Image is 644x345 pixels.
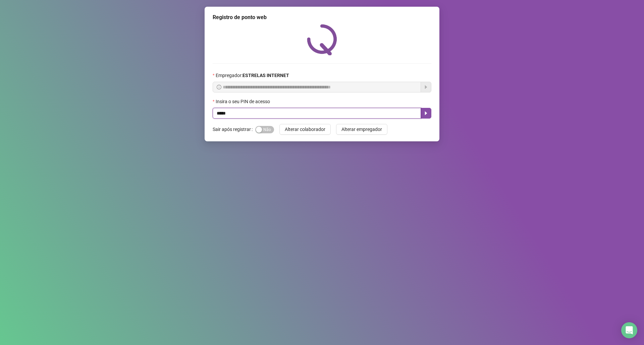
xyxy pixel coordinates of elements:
label: Sair após registrar [213,124,255,135]
img: QRPoint [307,24,337,55]
label: Insira o seu PIN de acesso [213,98,274,105]
div: Registro de ponto web [213,13,431,21]
span: Empregador : [216,72,289,79]
span: info-circle [217,85,221,89]
div: Open Intercom Messenger [621,322,637,338]
button: Alterar colaborador [279,124,331,135]
span: Alterar colaborador [285,126,325,133]
button: Alterar empregador [336,124,387,135]
span: Alterar empregador [341,126,382,133]
strong: ESTRELAS INTERNET [243,73,289,78]
span: caret-right [423,111,429,116]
